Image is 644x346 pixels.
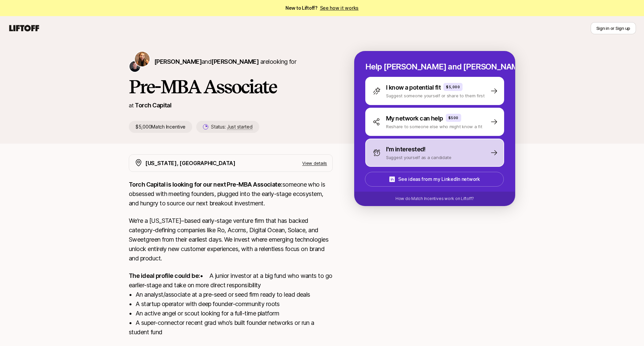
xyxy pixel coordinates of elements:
[135,52,150,66] img: Katie Reiner
[129,272,200,279] strong: The ideal profile could be:
[211,58,259,65] span: [PERSON_NAME]
[386,83,441,92] p: I know a potential fit
[154,57,296,66] p: are looking for
[386,145,426,154] p: I'm interested!
[129,181,282,188] strong: Torch Capital is looking for our next Pre-MBA Associate:
[129,101,133,110] p: at
[129,61,140,72] img: Christopher Harper
[386,92,485,99] p: Suggest someone yourself or share to them first
[386,123,482,130] p: Reshare to someone else who might know a fit
[227,124,253,130] span: Just started
[365,62,504,71] p: Help [PERSON_NAME] and [PERSON_NAME] hire
[145,159,235,167] p: [US_STATE], [GEOGRAPHIC_DATA]
[320,5,359,11] a: See how it works
[285,4,359,12] span: New to Liftoff?
[129,216,333,263] p: We’re a [US_STATE]–based early-stage venture firm that has backed category-defining companies lik...
[395,196,474,202] p: How do Match Incentives work on Liftoff?
[591,22,636,34] button: Sign in or Sign up
[446,84,460,90] p: $5,000
[448,115,459,120] p: $500
[129,180,333,208] p: someone who is obsessed with meeting founders, plugged into the early-stage ecosystem, and hungry...
[129,121,192,133] p: $5,000 Match Incentive
[398,175,480,183] p: See ideas from my LinkedIn network
[154,58,202,65] span: [PERSON_NAME]
[365,172,504,187] button: See ideas from my LinkedIn network
[211,123,252,131] p: Status:
[386,114,443,123] p: My network can help
[129,271,333,337] p: • A junior investor at a big fund who wants to go earlier-stage and take on more direct responsib...
[302,160,327,166] p: View details
[386,154,451,161] p: Suggest yourself as a candidate
[202,58,259,65] span: and
[135,102,171,109] a: Torch Capital
[129,77,333,97] h1: Pre-MBA Associate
